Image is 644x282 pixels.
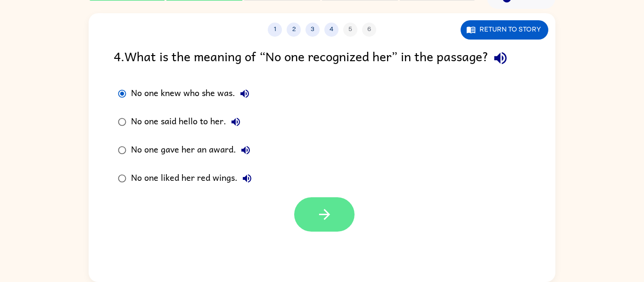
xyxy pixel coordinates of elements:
[235,84,254,103] button: No one knew who she was.
[236,141,255,160] button: No one gave her an award.
[114,46,530,70] div: 4 . What is the meaning of “No one recognized her” in the passage?
[131,169,256,188] div: No one liked her red wings.
[131,141,255,160] div: No one gave her an award.
[238,169,256,188] button: No one liked her red wings.
[268,23,282,37] button: 1
[131,84,254,103] div: No one knew who she was.
[324,23,339,37] button: 4
[226,113,245,131] button: No one said hello to her.
[461,20,548,40] button: Return to story
[305,23,320,37] button: 3
[131,113,245,131] div: No one said hello to her.
[287,23,301,37] button: 2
